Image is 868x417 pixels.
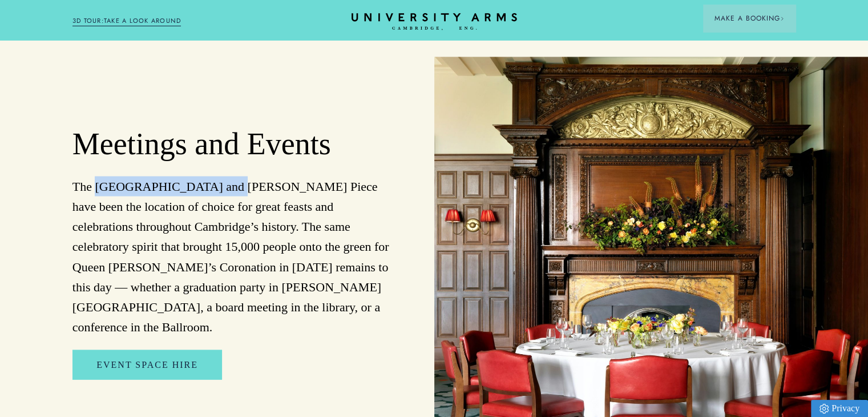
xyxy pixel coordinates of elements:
[72,16,181,26] a: 3D TOUR:TAKE A LOOK AROUND
[352,13,517,31] a: Home
[714,13,784,23] span: Make a Booking
[780,17,784,21] img: Arrow icon
[819,404,829,414] img: Privacy
[72,177,395,338] p: The [GEOGRAPHIC_DATA] and [PERSON_NAME] Piece have been the location of choice for great feasts a...
[703,5,796,32] button: Make a BookingArrow icon
[72,126,395,163] h2: Meetings and Events
[72,350,222,380] a: Event Space Hire
[811,400,868,417] a: Privacy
